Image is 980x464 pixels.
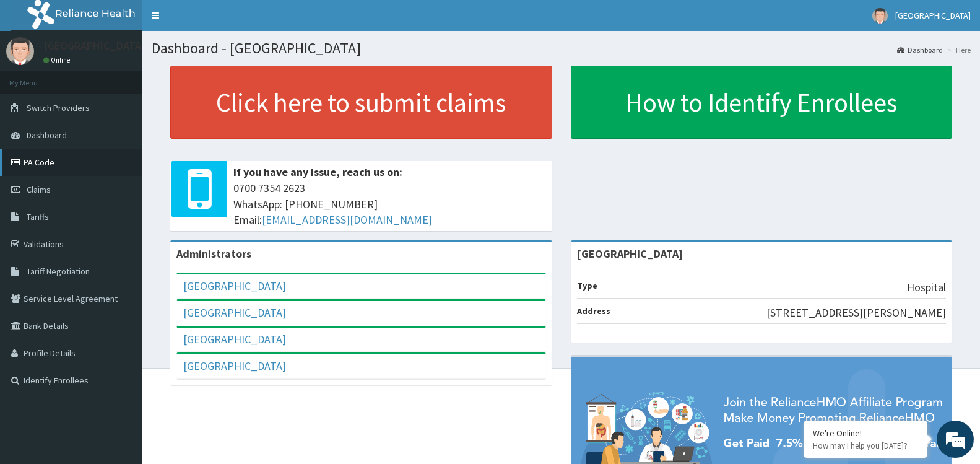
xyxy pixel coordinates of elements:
p: [GEOGRAPHIC_DATA] [43,40,145,51]
a: [GEOGRAPHIC_DATA] [183,305,286,320]
a: Click here to submit claims [170,66,552,139]
span: 0700 7354 2623 WhatsApp: [PHONE_NUMBER] Email: [233,180,546,228]
strong: [GEOGRAPHIC_DATA] [577,247,683,261]
span: Tariff Negotiation [27,266,90,277]
b: Type [577,280,597,291]
a: Online [43,56,73,64]
a: [GEOGRAPHIC_DATA] [183,332,286,346]
b: Address [577,305,610,317]
span: Claims [27,184,51,195]
a: [GEOGRAPHIC_DATA] [183,279,286,293]
a: [EMAIL_ADDRESS][DOMAIN_NAME] [262,212,432,227]
img: User Image [872,8,888,24]
b: Administrators [176,247,251,261]
img: User Image [6,37,34,65]
p: [STREET_ADDRESS][PERSON_NAME] [766,305,946,321]
p: How may I help you today? [813,440,918,451]
span: [GEOGRAPHIC_DATA] [895,10,971,21]
div: We're Online! [813,427,918,439]
li: Here [944,45,971,55]
span: Tariffs [27,211,49,222]
p: Hospital [907,279,946,295]
b: If you have any issue, reach us on: [233,165,402,179]
h1: Dashboard - [GEOGRAPHIC_DATA] [152,40,971,56]
a: How to Identify Enrollees [571,66,953,139]
a: Dashboard [897,45,943,55]
span: Dashboard [27,129,67,141]
a: [GEOGRAPHIC_DATA] [183,359,286,373]
span: Switch Providers [27,102,90,113]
